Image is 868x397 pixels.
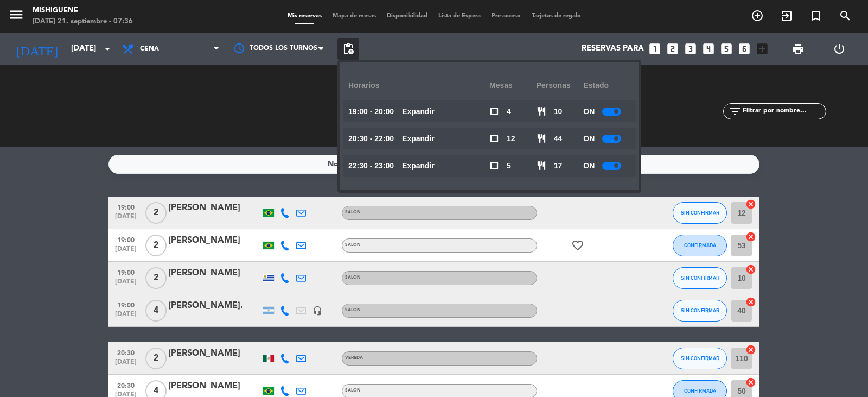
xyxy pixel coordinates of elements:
span: ON [583,160,595,172]
i: turned_in_not [809,9,822,22]
span: 22:30 - 23:00 [348,160,394,172]
span: 20:30 [112,379,139,391]
div: Estado [583,71,630,100]
span: SALON [345,308,361,312]
span: 20:30 - 22:00 [348,133,394,145]
span: ON [583,105,595,118]
span: 12 [507,133,515,145]
i: search [839,9,852,22]
span: [DATE] [112,278,139,291]
span: restaurant [537,161,546,171]
span: SIN CONFIRMAR [681,355,719,361]
i: exit_to_app [780,9,793,22]
span: 10 [554,105,563,118]
i: looks_5 [719,42,733,56]
i: cancel [745,199,756,210]
u: Expandir [402,161,435,170]
span: 17 [554,160,563,172]
span: SIN CONFIRMAR [681,210,719,216]
span: CONFIRMADA [684,242,716,248]
span: 19:00 [112,298,139,311]
i: looks_two [666,42,680,56]
span: 19:00 - 20:00 [348,105,394,118]
i: power_settings_new [833,42,846,55]
div: Horarios [348,71,489,100]
span: [DATE] [112,311,139,323]
div: [PERSON_NAME]. [168,299,260,313]
span: print [792,42,805,55]
span: [DATE] [112,358,139,371]
div: Mesas [489,71,537,100]
span: VEREDA [345,356,363,360]
button: SIN CONFIRMAR [673,348,727,369]
span: Pre-acceso [486,13,526,19]
i: cancel [745,264,756,275]
button: menu [8,7,24,27]
div: LOG OUT [819,33,860,65]
i: looks_3 [684,42,698,56]
span: SALON [345,243,361,247]
span: Mis reservas [282,13,327,19]
i: add_box [755,42,769,56]
i: [DATE] [8,37,66,61]
span: restaurant [537,134,546,143]
span: 2 [145,348,167,369]
input: Filtrar por nombre... [742,105,826,117]
span: SIN CONFIRMAR [681,307,719,313]
span: 4 [145,300,167,322]
div: personas [537,71,584,100]
span: 2 [145,267,167,289]
span: restaurant [537,106,546,116]
span: pending_actions [342,42,355,55]
div: Mishiguene [33,5,133,16]
i: looks_6 [737,42,751,56]
i: looks_one [648,42,662,56]
div: No hay notas para este servicio. Haz clic para agregar una [328,158,541,171]
div: [DATE] 21. septiembre - 07:36 [33,16,133,27]
span: 5 [507,160,511,172]
span: SALON [345,210,361,215]
span: Cena [140,45,159,53]
span: Disponibilidad [381,13,433,19]
i: arrow_drop_down [101,42,114,55]
span: SIN CONFIRMAR [681,275,719,281]
span: 19:00 [112,266,139,278]
div: [PERSON_NAME] [168,234,260,248]
span: Reservas para [582,44,644,54]
i: looks_4 [701,42,716,56]
span: 19:00 [112,233,139,245]
span: [DATE] [112,245,139,258]
span: check_box_outline_blank [489,134,499,143]
i: cancel [745,231,756,242]
span: 19:00 [112,200,139,213]
span: check_box_outline_blank [489,161,499,171]
i: add_circle_outline [751,9,764,22]
span: SALON [345,275,361,280]
i: cancel [745,344,756,355]
div: [PERSON_NAME] [168,346,260,361]
span: [DATE] [112,213,139,225]
span: 44 [554,133,563,145]
span: ON [583,133,595,145]
button: SIN CONFIRMAR [673,300,727,322]
button: SIN CONFIRMAR [673,202,727,224]
u: Expandir [402,134,435,143]
span: CONFIRMADA [684,388,716,394]
i: cancel [745,297,756,307]
button: SIN CONFIRMAR [673,267,727,289]
span: Tarjetas de regalo [526,13,586,19]
i: headset_mic [312,306,322,316]
div: [PERSON_NAME] [168,266,260,280]
span: Lista de Espera [433,13,486,19]
div: [PERSON_NAME] [168,379,260,393]
i: favorite_border [571,239,584,252]
i: filter_list [729,105,742,118]
span: 4 [507,105,511,118]
button: CONFIRMADA [673,235,727,256]
span: Mapa de mesas [327,13,381,19]
u: Expandir [402,107,435,116]
span: 2 [145,202,167,224]
span: SALON [345,388,361,393]
span: 2 [145,235,167,256]
i: menu [8,7,24,23]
